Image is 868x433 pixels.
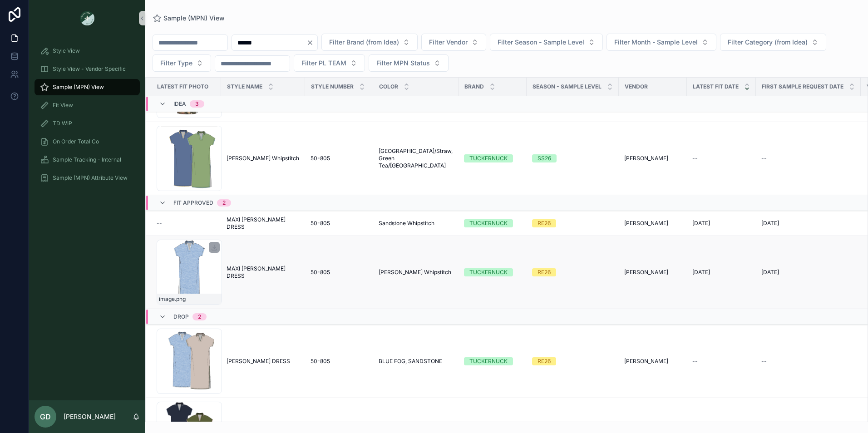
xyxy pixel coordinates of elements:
[421,34,486,51] button: Select Button
[153,54,211,72] button: Select Button
[53,47,80,54] span: Style View
[692,220,710,227] span: [DATE]
[624,358,668,365] span: [PERSON_NAME]
[35,133,140,150] a: On Order Total Co
[35,79,140,95] a: Sample (MPN) View
[498,38,584,47] span: Filter Season - Sample Level
[53,65,126,73] span: Style View - Vendor Specific
[227,155,300,162] a: [PERSON_NAME] Whipstitch
[532,219,613,227] a: RE26
[369,54,449,72] button: Select Button
[53,138,99,145] span: On Order Total Co
[720,34,826,51] button: Select Button
[35,43,140,59] a: Style View
[538,268,551,276] div: RE26
[35,97,140,113] a: Fit View
[464,357,521,365] a: TUCKERNUCK
[624,269,668,276] span: [PERSON_NAME]
[311,220,330,227] span: 50-805
[64,412,116,421] p: [PERSON_NAME]
[469,268,508,276] div: TUCKERNUCK
[311,155,368,162] a: 50-805
[761,220,855,227] a: [DATE]
[175,295,186,303] span: .png
[311,358,330,365] span: 50-805
[53,84,104,91] span: Sample (MPN) View
[464,219,521,227] a: TUCKERNUCK
[464,154,521,162] a: TUCKERNUCK
[469,154,508,162] div: TUCKERNUCK
[227,83,262,90] span: Style Name
[157,240,216,305] a: image.png
[464,268,521,276] a: TUCKERNUCK
[728,38,808,47] span: Filter Category (from Idea)
[294,54,365,72] button: Select Button
[762,83,843,90] span: FIRST SAMPLE REQUEST DATE
[227,265,300,280] a: MAXI [PERSON_NAME] DRESS
[311,220,368,227] a: 50-805
[614,38,698,47] span: Filter Month - Sample Level
[157,83,208,90] span: Latest Fit Photo
[532,357,613,365] a: RE26
[329,38,399,47] span: Filter Brand (from Idea)
[198,313,201,320] div: 2
[624,358,681,365] a: [PERSON_NAME]
[761,155,855,162] a: --
[624,155,681,162] a: [PERSON_NAME]
[311,155,330,162] span: 50-805
[53,156,121,163] span: Sample Tracking - Internal
[538,357,551,365] div: RE26
[693,83,739,90] span: Latest Fit Date
[159,295,175,303] span: image
[80,11,94,25] img: App logo
[624,220,681,227] a: [PERSON_NAME]
[607,34,716,51] button: Select Button
[157,220,216,227] a: --
[624,269,681,276] a: [PERSON_NAME]
[227,216,300,231] a: MAXI [PERSON_NAME] DRESS
[227,358,300,365] a: [PERSON_NAME] DRESS
[306,39,317,46] button: Clear
[35,170,140,186] a: Sample (MPN) Attribute View
[153,14,225,23] a: Sample (MPN) View
[625,83,648,90] span: Vendor
[227,155,299,162] span: [PERSON_NAME] Whipstitch
[761,358,767,365] span: --
[692,269,750,276] a: [DATE]
[379,148,453,169] a: [GEOGRAPHIC_DATA]/Straw, Green Tea/[GEOGRAPHIC_DATA]
[761,269,779,276] span: [DATE]
[376,59,430,68] span: Filter MPN Status
[538,154,551,162] div: SS26
[222,199,226,207] div: 2
[35,61,140,77] a: Style View - Vendor Specific
[157,220,162,227] span: --
[35,115,140,132] a: TD WIP
[761,358,855,365] a: --
[35,152,140,168] a: Sample Tracking - Internal
[532,268,613,276] a: RE26
[624,155,668,162] span: [PERSON_NAME]
[379,358,453,365] a: BLUE FOG, SANDSTONE
[53,102,73,109] span: Fit View
[53,120,72,127] span: TD WIP
[532,154,613,162] a: SS26
[533,83,602,90] span: Season - Sample Level
[692,269,710,276] span: [DATE]
[40,411,51,422] span: GD
[538,219,551,227] div: RE26
[301,59,346,68] span: Filter PL TEAM
[692,155,750,162] a: --
[311,269,330,276] span: 50-805
[490,34,603,51] button: Select Button
[692,220,750,227] a: [DATE]
[160,59,192,68] span: Filter Type
[53,174,128,182] span: Sample (MPN) Attribute View
[469,357,508,365] div: TUCKERNUCK
[379,269,451,276] span: [PERSON_NAME] Whipstitch
[173,199,213,207] span: Fit Approved
[692,358,750,365] a: --
[692,358,698,365] span: --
